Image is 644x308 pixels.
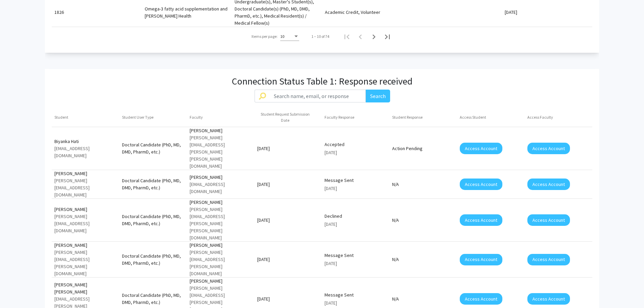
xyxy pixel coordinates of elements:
[389,252,457,268] mat-cell: N/A
[527,143,570,154] button: Access Account
[257,111,313,123] div: Student Request Submission Date
[252,33,278,40] div: Items per page:
[54,145,117,159] div: [EMAIL_ADDRESS][DOMAIN_NAME]
[122,114,160,120] div: Student User Type
[280,34,284,39] span: 10
[392,114,429,120] div: Student Response
[119,291,187,307] mat-cell: Doctoral Candidate (PhD, MD, DMD, PharmD, etc.)
[325,177,387,184] div: Message Sent
[54,114,74,120] div: Student
[392,114,423,120] div: Student Response
[255,212,322,228] mat-cell: [DATE]
[142,4,232,21] mat-cell: Omega-3 fatty acid supplementation and [PERSON_NAME] Health
[190,114,209,120] div: Faculty
[366,90,390,102] button: Search
[232,76,412,87] h3: Connection Status Table 1: Response received
[457,108,525,127] mat-header-cell: Access Student
[54,170,117,177] div: [PERSON_NAME]
[54,249,117,277] div: [PERSON_NAME][EMAIL_ADDRESS][PERSON_NAME][DOMAIN_NAME]
[119,140,187,157] mat-cell: Doctoral Candidate (PhD, MD, DMD, PharmD, etc.)
[527,254,570,265] button: Access Account
[389,140,457,157] mat-cell: Action Pending
[367,30,381,43] button: Next page
[255,176,322,192] mat-cell: [DATE]
[460,179,502,190] button: Access Account
[280,34,299,39] mat-select: Items per page:
[325,114,360,120] div: Faculty Response
[460,214,502,226] button: Access Account
[527,214,570,226] button: Access Account
[502,4,592,21] mat-cell: [DATE]
[255,291,322,307] mat-cell: [DATE]
[54,242,117,249] div: [PERSON_NAME]
[119,252,187,268] mat-cell: Doctoral Candidate (PhD, MD, DMD, PharmD, etc.)
[325,149,387,156] div: [DATE]
[525,108,592,127] mat-header-cell: Access Faculty
[460,143,502,154] button: Access Account
[122,114,153,120] div: Student User Type
[325,252,387,259] div: Message Sent
[381,30,394,43] button: Last page
[54,177,117,198] div: [PERSON_NAME][EMAIL_ADDRESS][DOMAIN_NAME]
[311,33,329,40] div: 1 – 10 of 74
[52,4,142,21] mat-cell: 1826
[54,206,117,213] div: [PERSON_NAME]
[325,185,387,192] div: [DATE]
[255,140,322,157] mat-cell: [DATE]
[257,111,319,123] div: Student Request Submission Date
[325,213,387,220] div: Declined
[460,293,502,305] button: Access Account
[340,30,354,43] button: First page
[190,249,252,277] div: [PERSON_NAME][EMAIL_ADDRESS][PERSON_NAME][DOMAIN_NAME]
[119,176,187,192] mat-cell: Doctoral Candidate (PhD, MD, DMD, PharmD, etc.)
[190,206,252,241] div: [PERSON_NAME][EMAIL_ADDRESS][PERSON_NAME][PERSON_NAME][DOMAIN_NAME]
[325,221,387,228] div: [DATE]
[190,134,252,170] div: [PERSON_NAME][EMAIL_ADDRESS][PERSON_NAME][PERSON_NAME][DOMAIN_NAME]
[325,291,387,299] div: Message Sent
[54,114,68,120] div: Student
[5,278,29,303] iframe: Chat
[325,300,387,307] div: [DATE]
[527,179,570,190] button: Access Account
[54,213,117,234] div: [PERSON_NAME][EMAIL_ADDRESS][DOMAIN_NAME]
[354,30,367,43] button: Previous page
[190,278,252,285] div: [PERSON_NAME]
[389,212,457,228] mat-cell: N/A
[190,127,252,134] div: [PERSON_NAME]
[389,291,457,307] mat-cell: N/A
[322,4,412,21] mat-cell: Academic Credit, Volunteer
[325,260,387,267] div: [DATE]
[54,281,117,295] div: [PERSON_NAME] [PERSON_NAME]
[460,254,502,265] button: Access Account
[54,138,117,145] div: Biyanka Hati
[190,114,203,120] div: Faculty
[527,293,570,305] button: Access Account
[325,114,354,120] div: Faculty Response
[190,181,252,195] div: [EMAIL_ADDRESS][DOMAIN_NAME]
[255,252,322,268] mat-cell: [DATE]
[190,199,252,206] div: [PERSON_NAME]
[190,174,252,181] div: [PERSON_NAME]
[119,212,187,228] mat-cell: Doctoral Candidate (PhD, MD, DMD, PharmD, etc.)
[325,141,387,148] div: Accepted
[190,242,252,249] div: [PERSON_NAME]
[270,90,366,102] input: Search name, email, or response
[389,176,457,192] mat-cell: N/A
